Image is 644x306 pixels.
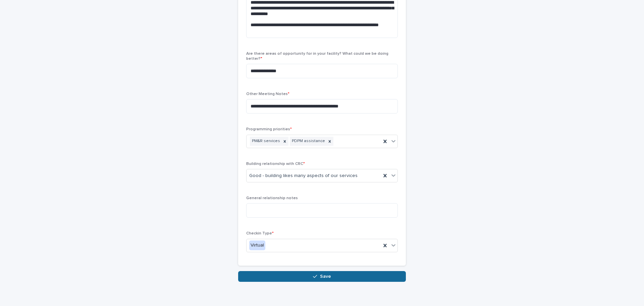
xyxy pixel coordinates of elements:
span: Checkin Type [246,231,274,235]
span: Save [320,274,331,279]
span: Are there areas of opportunity for in your facility? What could we be doing better? [246,52,388,60]
button: Save [238,271,406,282]
div: Virtual [249,241,265,250]
span: Programming priorities [246,127,292,131]
span: Other Meeting Notes [246,92,289,96]
span: Building relationship with CRC [246,162,305,166]
span: General relationship notes [246,196,298,200]
div: PDPM assistance [290,137,326,146]
div: PM&R services [250,137,281,146]
span: Good - building likes many aspects of our services [249,172,358,179]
